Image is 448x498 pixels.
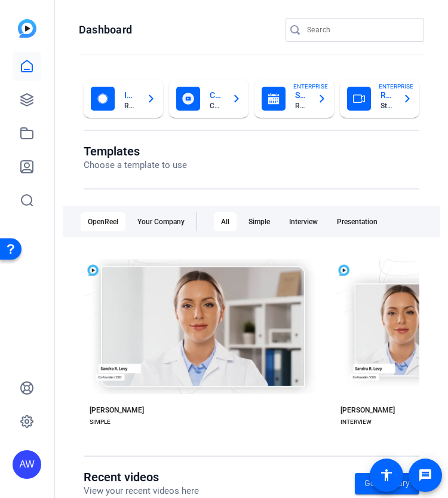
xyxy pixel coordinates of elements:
mat-card-title: Create With A Template [210,88,222,102]
div: Your Company [130,212,192,231]
mat-card-subtitle: Request recordings from anyone, anywhere [295,102,308,109]
mat-icon: accessibility [379,468,394,482]
span: ENTERPRISE [293,82,328,91]
mat-card-title: Record With Others [381,88,393,102]
mat-card-title: Send A Video Request [295,88,308,102]
button: Record With OthersStart a group recording sessionENTERPRISE [340,80,419,118]
p: Choose a template to use [84,158,187,172]
div: INTERVIEW [340,417,372,427]
div: [PERSON_NAME] [340,405,395,415]
input: Search [307,23,415,37]
div: Simple [241,212,277,231]
div: SIMPLE [90,417,111,427]
div: Interview [282,212,325,231]
button: Send A Video RequestRequest recordings from anyone, anywhereENTERPRISE [254,80,334,118]
button: Instant Self RecordRecord yourself or your screen [84,80,163,118]
span: Go to library [364,477,410,490]
mat-card-subtitle: Record yourself or your screen [124,102,137,109]
div: Presentation [330,212,385,231]
h1: Dashboard [79,23,132,37]
a: Go to library [355,473,419,494]
div: OpenReel [81,212,125,231]
div: [PERSON_NAME] [90,405,144,415]
mat-card-title: Instant Self Record [124,88,137,102]
h1: Templates [84,144,187,158]
div: All [214,212,237,231]
span: ENTERPRISE [379,82,413,91]
h1: Recent videos [84,470,199,484]
mat-card-subtitle: Start a group recording session [381,102,393,109]
img: blue-gradient.svg [18,19,36,38]
p: View your recent videos here [84,484,199,498]
button: Create With A TemplateChoose a template to get started [169,80,248,118]
mat-icon: message [418,468,432,482]
div: AW [13,450,41,479]
mat-card-subtitle: Choose a template to get started [210,102,222,109]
